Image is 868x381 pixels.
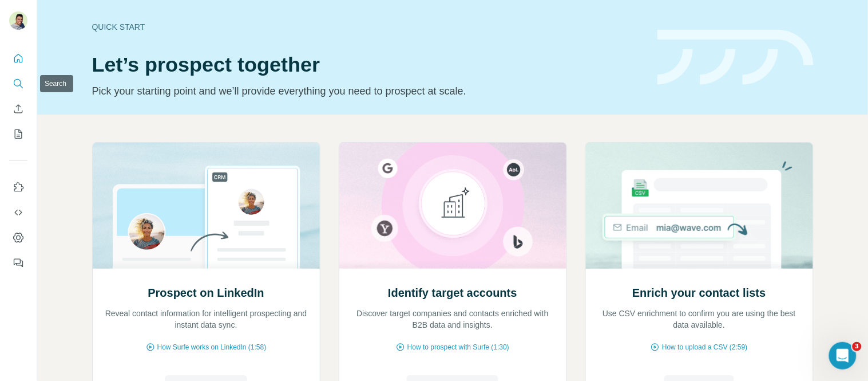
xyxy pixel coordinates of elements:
[104,308,308,331] p: Reveal contact information for intelligent prospecting and instant data sync.
[9,227,27,248] button: Dashboard
[9,48,27,69] button: Quick start
[407,342,509,352] span: How to prospect with Surfe (1:30)
[92,143,320,269] img: Prospect on LinkedIn
[657,30,814,85] img: banner
[9,99,27,119] button: Enrich CSV
[92,53,644,76] h1: Let’s prospect together
[351,308,555,331] p: Discover target companies and contacts enriched with B2B data and insights.
[9,124,27,144] button: My lists
[9,253,27,273] button: Feedback
[157,342,267,352] span: How Surfe works on LinkedIn (1:58)
[585,143,814,269] img: Enrich your contact lists
[829,342,857,370] iframe: Intercom live chat
[388,285,517,301] h2: Identify target accounts
[9,177,27,198] button: Use Surfe on LinkedIn
[148,285,264,301] h2: Prospect on LinkedIn
[92,21,644,33] div: Quick start
[9,202,27,223] button: Use Surfe API
[92,83,644,99] p: Pick your starting point and we’ll provide everything you need to prospect at scale.
[853,342,862,351] span: 3
[597,308,802,331] p: Use CSV enrichment to confirm you are using the best data available.
[662,342,747,352] span: How to upload a CSV (2:59)
[632,285,766,301] h2: Enrich your contact lists
[9,11,27,30] img: Avatar
[339,143,567,269] img: Identify target accounts
[9,73,27,94] button: Search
